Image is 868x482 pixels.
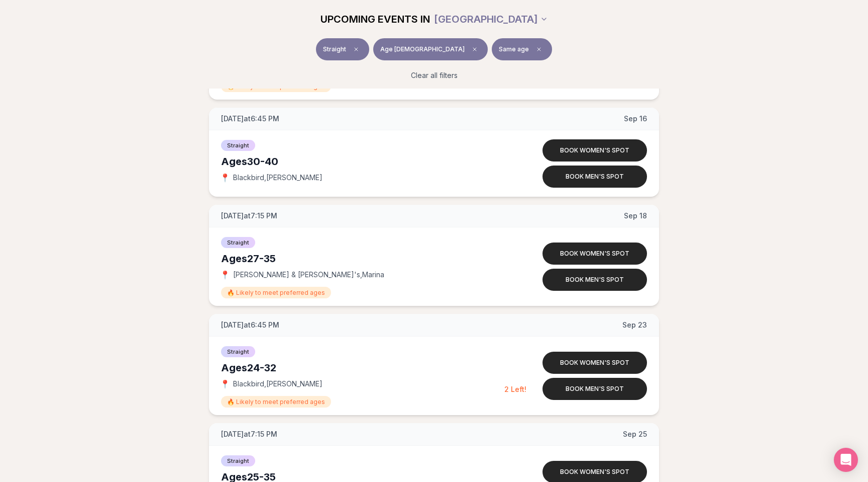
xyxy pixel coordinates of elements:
span: Blackbird , [PERSON_NAME] [233,379,322,389]
button: Book men's spot [542,378,647,400]
div: Open Intercom Messenger [834,448,858,472]
div: Ages 30-40 [221,154,504,169]
span: Straight [221,237,255,248]
span: 🔥 Likely to meet preferred ages [221,396,331,408]
span: Sep 23 [622,320,647,330]
span: [DATE] at 7:15 PM [221,211,277,221]
span: [DATE] at 7:15 PM [221,429,277,439]
button: Book women's spot [542,352,647,374]
span: Straight [221,346,255,357]
button: Book men's spot [542,166,647,188]
span: Blackbird , [PERSON_NAME] [233,173,322,183]
div: Ages 27-35 [221,252,504,266]
span: 📍 [221,174,229,182]
span: Straight [221,455,255,466]
span: 🔥 Likely to meet preferred ages [221,287,331,298]
span: Sep 25 [623,429,647,439]
span: Same age [499,45,529,53]
span: 📍 [221,271,229,279]
span: Clear preference [533,43,545,55]
div: Ages 24-32 [221,361,504,375]
span: Straight [323,45,346,53]
span: Straight [221,140,255,151]
button: Same ageClear preference [492,38,552,60]
span: Clear event type filter [350,43,362,55]
span: [DATE] at 6:45 PM [221,320,279,330]
button: Book women's spot [542,139,647,162]
button: Age [DEMOGRAPHIC_DATA]Clear age [373,38,488,60]
span: Age [DEMOGRAPHIC_DATA] [380,45,465,53]
button: Book men's spot [542,269,647,291]
button: Book women's spot [542,243,647,265]
span: [DATE] at 6:45 PM [221,114,279,124]
span: [PERSON_NAME] & [PERSON_NAME]'s , Marina [233,270,384,280]
span: Sep 16 [624,114,647,124]
button: Clear all filters [405,64,464,87]
span: 📍 [221,380,229,388]
span: Sep 18 [624,211,647,221]
span: 2 Left! [504,385,526,393]
span: Clear age [469,43,481,55]
button: [GEOGRAPHIC_DATA] [434,8,548,30]
button: StraightClear event type filter [316,38,369,60]
span: UPCOMING EVENTS IN [320,12,430,26]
